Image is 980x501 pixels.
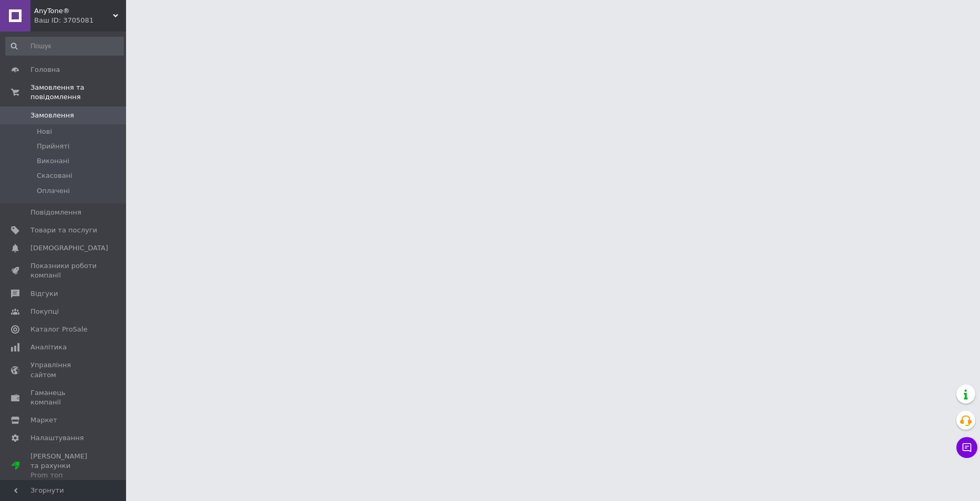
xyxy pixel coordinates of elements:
[30,111,74,120] span: Замовлення
[30,452,97,481] span: [PERSON_NAME] та рахунки
[30,83,126,102] span: Замовлення та повідомлення
[5,37,124,56] input: Пошук
[30,226,97,235] span: Товари та послуги
[37,156,69,166] span: Виконані
[37,171,72,180] span: Скасовані
[37,186,70,196] span: Оплачені
[30,433,84,443] span: Налаштування
[34,16,126,25] div: Ваш ID: 3705081
[30,325,87,334] span: Каталог ProSale
[34,6,113,16] span: AnyTone®
[30,343,67,352] span: Аналітика
[37,127,52,136] span: Нові
[30,471,97,480] div: Prom топ
[30,243,108,253] span: [DEMOGRAPHIC_DATA]
[30,388,97,407] span: Гаманець компанії
[37,142,69,151] span: Прийняті
[30,307,59,316] span: Покупці
[30,208,81,217] span: Повідомлення
[30,289,58,299] span: Відгуки
[30,360,97,379] span: Управління сайтом
[30,65,60,74] span: Головна
[30,415,57,425] span: Маркет
[30,261,97,280] span: Показники роботи компанії
[956,437,977,458] button: Чат з покупцем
